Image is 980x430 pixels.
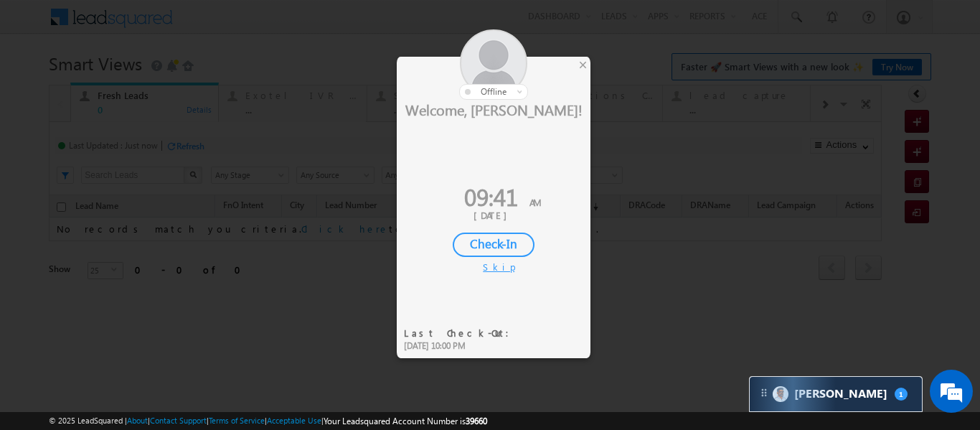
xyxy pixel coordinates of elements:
a: About [127,416,148,425]
a: Terms of Service [209,416,265,425]
div: Last Check-Out: [404,327,518,340]
div: [DATE] 10:00 PM [404,340,518,352]
div: carter-dragCarter[PERSON_NAME]1 [749,376,923,412]
span: offline [481,86,507,97]
span: 1 [895,388,908,401]
div: Welcome, [PERSON_NAME]! [397,100,590,118]
img: carter-drag [758,387,770,398]
div: × [575,57,590,73]
span: 39660 [466,416,487,426]
span: © 2025 LeadSquared | | | | | [49,414,487,428]
span: Your Leadsquared Account Number is [324,416,487,426]
span: 09:41 [464,180,518,212]
span: AM [529,196,541,208]
a: Contact Support [150,416,207,425]
div: Skip [483,261,504,274]
div: Check-In [453,233,534,257]
div: [DATE] [407,209,580,222]
a: Acceptable Use [267,416,321,425]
